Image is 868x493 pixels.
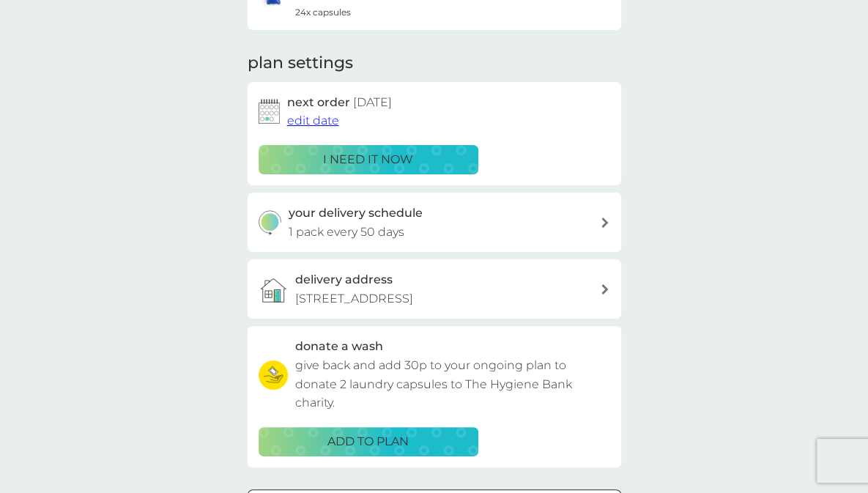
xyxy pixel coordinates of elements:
p: give back and add 30p to your ongoing plan to donate 2 laundry capsules to The Hygiene Bank charity. [295,356,610,412]
span: 24x capsules [295,5,351,19]
button: edit date [287,111,339,130]
h3: your delivery schedule [289,204,423,223]
p: i need it now [323,150,413,169]
span: [DATE] [353,95,392,109]
h2: next order [287,93,392,112]
span: edit date [287,114,339,127]
a: delivery address[STREET_ADDRESS] [248,259,621,319]
h3: delivery address [295,270,393,289]
h3: donate a wash [295,337,383,356]
button: your delivery schedule1 pack every 50 days [248,193,621,252]
button: ADD TO PLAN [259,427,478,456]
p: [STREET_ADDRESS] [295,289,413,308]
p: 1 pack every 50 days [289,223,404,242]
button: i need it now [259,145,478,174]
h2: plan settings [248,52,353,75]
p: ADD TO PLAN [327,432,409,451]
